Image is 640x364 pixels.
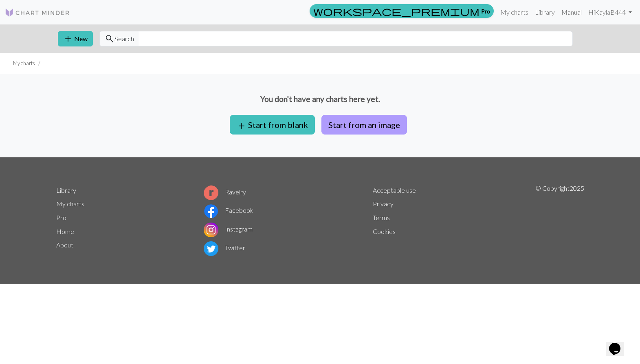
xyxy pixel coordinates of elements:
[497,4,532,20] a: My charts
[5,8,70,18] img: Logo
[56,214,66,221] a: Pro
[558,4,585,20] a: Manual
[204,241,218,256] img: Twitter logo
[321,115,407,135] button: Start from an image
[204,204,218,218] img: Facebook logo
[204,225,253,233] a: Instagram
[204,188,246,196] a: Ravelry
[114,34,134,44] span: Search
[13,60,35,67] li: My charts
[585,4,635,20] a: HiKaylaB444
[230,115,315,135] button: Start from blank
[313,5,479,17] span: workspace_premium
[56,186,76,194] a: Library
[535,183,584,258] p: © Copyright 2025
[204,185,218,200] img: Ravelry logo
[204,223,218,237] img: Instagram logo
[532,4,558,20] a: Library
[56,241,73,249] a: About
[204,244,245,251] a: Twitter
[606,331,632,356] iframe: chat widget
[310,4,494,18] a: Pro
[237,120,246,132] span: add
[56,227,74,235] a: Home
[373,227,396,235] a: Cookies
[105,33,114,44] span: search
[58,31,93,46] button: New
[373,214,390,221] a: Terms
[63,33,73,44] span: add
[373,200,394,207] a: Privacy
[204,206,253,214] a: Facebook
[56,200,84,207] a: My charts
[373,186,416,194] a: Acceptable use
[318,120,410,128] a: Start from an image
